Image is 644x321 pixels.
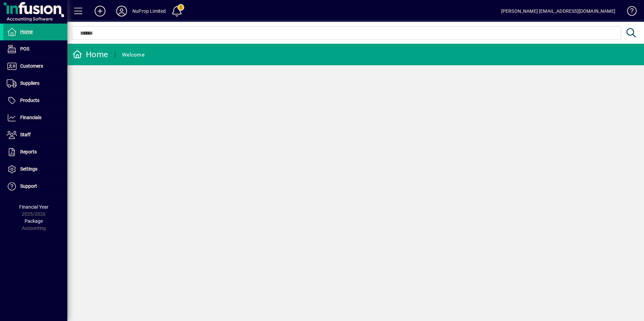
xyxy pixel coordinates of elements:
[3,41,67,58] a: POS
[72,49,108,60] div: Home
[3,92,67,109] a: Products
[89,5,111,17] button: Add
[20,29,33,34] span: Home
[132,6,166,16] div: NuProp Limited
[20,166,37,172] span: Settings
[20,183,37,189] span: Support
[20,132,31,137] span: Staff
[111,5,132,17] button: Profile
[3,127,67,143] a: Staff
[3,144,67,160] a: Reports
[3,109,67,126] a: Financials
[3,178,67,195] a: Support
[20,149,37,154] span: Reports
[25,218,43,224] span: Package
[3,58,67,75] a: Customers
[501,6,615,16] div: [PERSON_NAME] [EMAIL_ADDRESS][DOMAIN_NAME]
[622,1,636,23] a: Knowledge Base
[20,115,41,120] span: Financials
[3,161,67,178] a: Settings
[20,63,43,69] span: Customers
[122,49,144,60] div: Welcome
[20,80,39,86] span: Suppliers
[20,46,29,51] span: POS
[20,98,39,103] span: Products
[3,75,67,92] a: Suppliers
[19,204,49,210] span: Financial Year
